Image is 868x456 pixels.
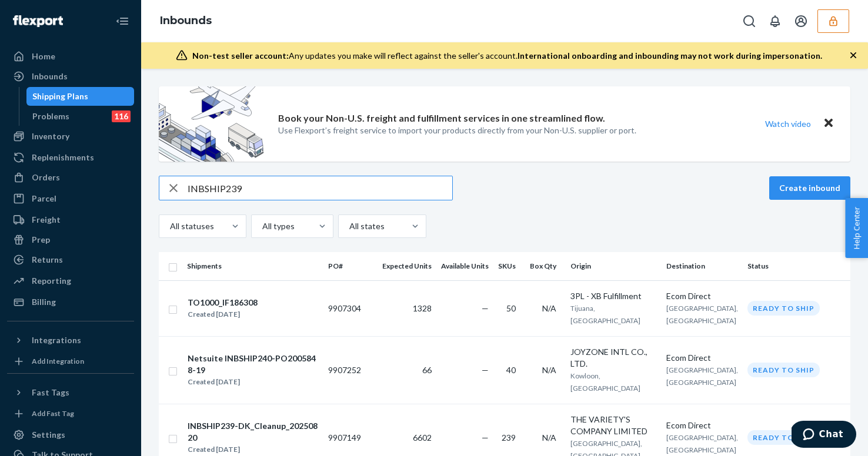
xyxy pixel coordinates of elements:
th: Box Qty [525,252,566,280]
span: [GEOGRAPHIC_DATA], [GEOGRAPHIC_DATA] [666,366,738,387]
a: Orders [7,168,134,187]
div: Prep [32,234,50,246]
div: Any updates you make will reflect against the seller's account. [192,50,822,62]
th: Available Units [436,252,493,280]
div: Inbounds [32,71,68,82]
th: Destination [662,252,743,280]
span: Non-test seller account: [192,51,289,61]
div: Created [DATE] [188,444,318,455]
button: Close Navigation [111,9,134,33]
a: Replenishments [7,148,134,167]
div: Home [32,51,55,62]
a: Inventory [7,127,134,146]
button: Watch video [757,115,819,132]
a: Settings [7,425,134,444]
span: 66 [422,365,432,375]
div: Ready to ship [747,363,820,377]
div: Integrations [32,334,81,346]
button: Open Search Box [737,9,761,33]
button: Create inbound [769,176,850,200]
div: Netsuite INBSHIP240-PO200584 8-19 [188,353,318,376]
input: All types [261,220,262,232]
div: Fast Tags [32,387,69,398]
div: 3PL - XB Fulfillment [570,290,657,302]
div: Add Integration [32,356,84,366]
div: Inventory [32,130,69,142]
p: Use Flexport’s freight service to import your products directly from your Non-U.S. supplier or port. [278,125,636,136]
p: Book your Non-U.S. freight and fulfillment services in one streamlined flow. [278,112,605,125]
div: Created [DATE] [188,376,318,388]
input: All statuses [169,220,170,232]
th: Expected Units [378,252,436,280]
div: Ecom Direct [666,420,738,431]
ol: breadcrumbs [151,4,221,38]
div: THE VARIETY'S COMPANY LIMITED [570,414,657,437]
button: Open notifications [763,9,787,33]
a: Add Fast Tag [7,407,134,421]
span: [GEOGRAPHIC_DATA], [GEOGRAPHIC_DATA] [666,304,738,325]
th: Origin [566,252,662,280]
span: [GEOGRAPHIC_DATA], [GEOGRAPHIC_DATA] [666,433,738,454]
span: 50 [506,303,516,313]
button: Close [821,115,836,132]
iframe: Opens a widget where you can chat to one of our agents [792,421,856,450]
a: Freight [7,210,134,229]
div: Ready to ship [747,430,820,445]
span: N/A [542,432,556,442]
a: Problems116 [26,107,135,126]
input: All states [348,220,349,232]
td: 9907304 [323,280,378,336]
span: N/A [542,303,556,313]
span: N/A [542,365,556,375]
img: Flexport logo [13,15,63,27]
div: Orders [32,172,60,183]
td: 9907252 [323,336,378,404]
div: Ready to ship [747,301,820,316]
a: Returns [7,250,134,269]
span: 239 [502,432,516,442]
div: TO1000_IF186308 [188,297,258,309]
a: Billing [7,293,134,311]
input: Search inbounds by name, destination, msku... [188,176,452,200]
span: — [482,432,489,442]
div: 116 [112,110,131,122]
button: Integrations [7,331,134,350]
div: Problems [32,110,69,122]
th: PO# [323,252,378,280]
span: Kowloon, [GEOGRAPHIC_DATA] [570,371,640,393]
div: JOYZONE INTL CO., LTD. [570,346,657,370]
div: Freight [32,214,61,226]
span: 40 [506,365,516,375]
a: Prep [7,230,134,249]
div: Settings [32,429,65,441]
span: 6602 [413,432,432,442]
div: Returns [32,254,63,266]
div: Created [DATE] [188,309,258,320]
a: Inbounds [160,14,212,27]
th: SKUs [493,252,525,280]
span: 1328 [413,303,432,313]
span: International onboarding and inbounding may not work during impersonation. [518,51,822,61]
div: Ecom Direct [666,352,738,364]
span: Tijuana, [GEOGRAPHIC_DATA] [570,304,640,325]
span: — [482,365,489,375]
button: Fast Tags [7,383,134,402]
button: Help Center [845,198,868,258]
a: Inbounds [7,67,134,86]
div: Add Fast Tag [32,408,74,418]
div: Replenishments [32,152,94,163]
div: Shipping Plans [32,90,88,102]
div: Reporting [32,275,71,287]
div: Billing [32,296,56,308]
div: Parcel [32,193,56,204]
a: Shipping Plans [26,87,135,106]
div: Ecom Direct [666,290,738,302]
div: INBSHIP239-DK_Cleanup_20250820 [188,420,318,444]
span: — [482,303,489,313]
a: Home [7,47,134,66]
button: Open account menu [789,9,813,33]
a: Add Integration [7,354,134,368]
a: Parcel [7,189,134,208]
